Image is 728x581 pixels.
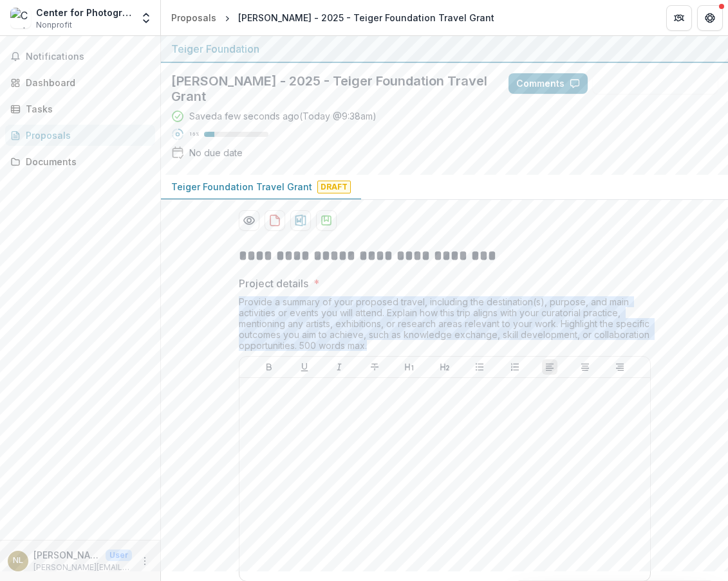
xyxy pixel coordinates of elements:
[26,102,145,116] div: Tasks
[317,181,351,193] span: Draft
[316,210,337,231] button: download-proposal
[261,359,277,375] button: Bold
[238,11,494,24] div: [PERSON_NAME] - 2025 - Teiger Foundation Travel Grant
[472,359,487,375] button: Bullet List
[5,46,155,67] button: Notifications
[297,359,312,375] button: Underline
[36,6,132,19] div: Center for Photography at [GEOGRAPHIC_DATA], Inc.
[171,11,216,24] div: Proposals
[137,5,155,31] button: Open entity switcher
[171,41,718,57] div: Teiger Foundation
[577,359,593,375] button: Align Center
[166,8,499,27] nav: breadcrumb
[239,276,308,291] p: Project details
[166,8,221,27] a: Proposals
[612,359,628,375] button: Align Right
[26,129,145,142] div: Proposals
[189,130,199,139] p: 16 %
[33,548,100,562] p: [PERSON_NAME]
[331,359,347,375] button: Italicize
[33,562,132,573] p: [PERSON_NAME][EMAIL_ADDRESS][DOMAIN_NAME]
[239,210,259,231] button: Preview 271059f5-bc87-4631-a46c-6f782a2b7055-0.pdf
[189,109,377,123] div: Saved a few seconds ago ( Today @ 9:38am )
[26,51,150,62] span: Notifications
[402,359,417,375] button: Heading 1
[507,359,523,375] button: Ordered List
[697,5,723,31] button: Get Help
[26,155,145,168] div: Documents
[171,73,488,104] h2: [PERSON_NAME] - 2025 - Teiger Foundation Travel Grant
[509,73,588,94] button: Comments
[26,76,145,89] div: Dashboard
[106,550,132,561] p: User
[437,359,453,375] button: Heading 2
[189,146,243,159] div: No due date
[593,73,718,94] button: Answer Suggestions
[5,125,155,146] a: Proposals
[666,5,692,31] button: Partners
[5,72,155,93] a: Dashboard
[5,151,155,172] a: Documents
[5,98,155,120] a: Tasks
[36,19,72,31] span: Nonprofit
[290,210,311,231] button: download-proposal
[239,296,651,356] div: Provide a summary of your proposed travel, including the destination(s), purpose, and main activi...
[171,180,312,193] p: Teiger Foundation Travel Grant
[10,8,31,28] img: Center for Photography at Woodstock, Inc.
[367,359,382,375] button: Strike
[13,557,23,565] div: Nadine Lemmon
[137,553,153,569] button: More
[542,359,557,375] button: Align Left
[265,210,285,231] button: download-proposal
